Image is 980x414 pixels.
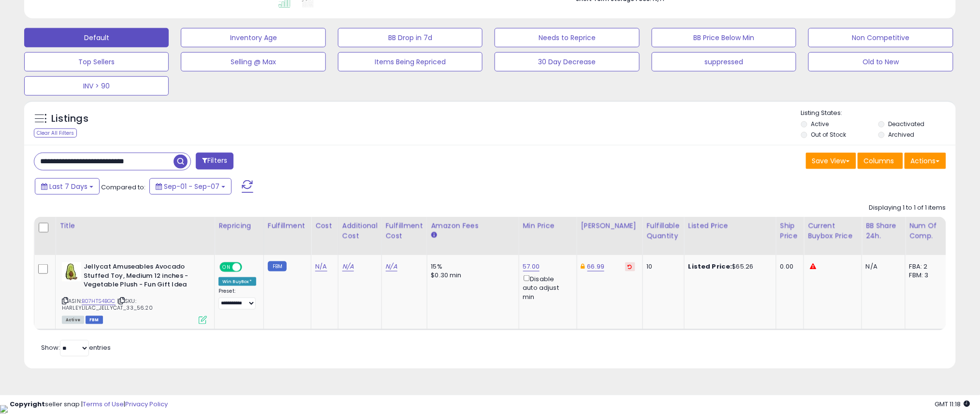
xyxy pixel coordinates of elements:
[495,52,639,71] button: 30 Day Decrease
[86,316,103,324] span: FBM
[909,262,941,271] div: FBA: 2
[82,297,116,305] a: B07HTS4BGC
[808,28,953,47] button: Non Competitive
[342,262,354,271] a: N/A
[431,271,512,280] div: $0.30 min
[801,109,956,118] p: Listing States:
[811,130,847,139] label: Out of Stock
[62,297,153,312] span: | SKU: HARLEYLILAC_JELLYCAT_33_56.20
[10,400,45,409] strong: Copyright
[431,221,515,231] div: Amazon Fees
[62,316,84,324] span: All listings currently available for purchase on Amazon
[523,221,573,231] div: Min Price
[808,221,858,241] div: Current Buybox Price
[386,221,423,241] div: Fulfillment Cost
[24,76,169,96] button: INV > 90
[652,52,796,71] button: suppressed
[51,112,88,126] h5: Listings
[241,263,256,271] span: OFF
[581,221,639,231] div: [PERSON_NAME]
[24,52,169,71] button: Top Sellers
[219,221,260,231] div: Repricing
[181,52,325,71] button: Selling @ Max
[10,400,168,409] div: seller snap | |
[495,28,639,47] button: Needs to Reprice
[909,221,945,241] div: Num of Comp.
[164,182,219,191] span: Sep-01 - Sep-07
[780,221,800,241] div: Ship Price
[935,400,970,409] span: 2025-09-15 11:18 GMT
[315,262,327,271] a: N/A
[219,277,256,286] div: Win BuyBox *
[905,153,946,169] button: Actions
[84,262,201,292] b: Jellycat Amuseables Avocado Stuffed Toy, Medium 12 inches - Vegetable Plush - Fun Gift Idea
[780,262,796,271] div: 0.00
[858,153,903,169] button: Columns
[149,178,232,195] button: Sep-01 - Sep-07
[49,182,88,191] span: Last 7 Days
[888,130,914,139] label: Archived
[342,221,378,241] div: Additional Cost
[181,28,325,47] button: Inventory Age
[59,221,210,231] div: Title
[101,183,146,192] span: Compared to:
[268,261,287,271] small: FBM
[386,262,397,271] a: N/A
[431,262,512,271] div: 15%
[808,52,953,71] button: Old to New
[219,288,256,310] div: Preset:
[125,400,168,409] a: Privacy Policy
[62,262,81,282] img: 41x3M93zULL._SL40_.jpg
[647,221,680,241] div: Fulfillable Quantity
[338,28,483,47] button: BB Drop in 7d
[866,221,901,241] div: BB Share 24h.
[24,28,169,47] button: Default
[811,120,829,128] label: Active
[888,120,924,128] label: Deactivated
[431,231,437,240] small: Amazon Fees.
[864,156,894,166] span: Columns
[34,128,77,138] div: Clear All Filters
[587,262,605,271] a: 66.99
[62,262,207,323] div: ASIN:
[688,221,772,231] div: Listed Price
[196,153,234,170] button: Filters
[41,343,111,352] span: Show: entries
[869,203,946,213] div: Displaying 1 to 1 of 1 items
[220,263,233,271] span: ON
[338,52,483,71] button: Items Being Repriced
[688,262,769,271] div: $65.26
[647,262,677,271] div: 10
[806,153,856,169] button: Save View
[523,273,570,301] div: Disable auto adjust min
[652,28,796,47] button: BB Price Below Min
[688,262,732,271] b: Listed Price:
[909,271,941,280] div: FBM: 3
[866,262,898,271] div: N/A
[83,400,124,409] a: Terms of Use
[268,221,307,231] div: Fulfillment
[523,262,540,271] a: 57.00
[315,221,334,231] div: Cost
[35,178,100,195] button: Last 7 Days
